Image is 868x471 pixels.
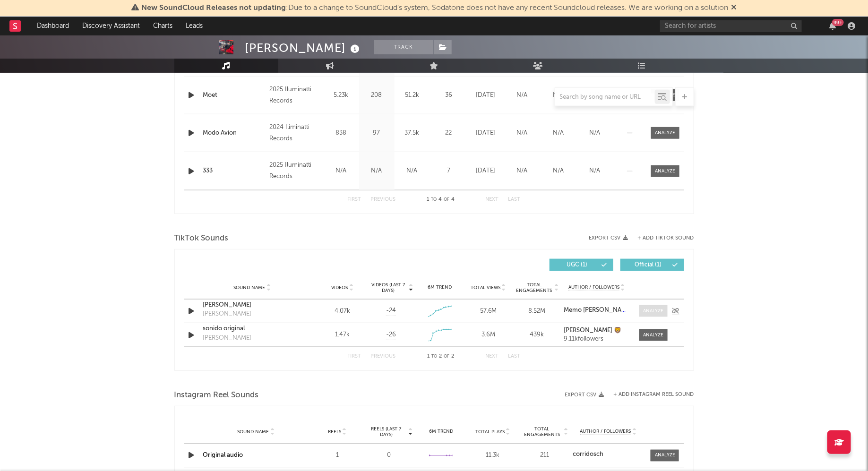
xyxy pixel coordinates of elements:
[269,122,321,145] div: 2024 Iliminatti Records
[580,429,631,435] span: Author / Followers
[579,128,611,138] div: N/A
[508,197,521,202] button: Last
[203,309,252,319] div: [PERSON_NAME]
[374,40,433,54] button: Track
[564,307,720,313] strong: Memo [PERSON_NAME]🍍🫅🏻 & [PERSON_NAME].sstarr
[431,354,437,359] span: to
[386,306,396,316] span: -24
[397,166,428,176] div: N/A
[507,166,538,176] div: N/A
[237,429,269,435] span: Sound Name
[589,235,628,241] button: Export CSV
[269,160,321,182] div: 2025 Iluminatti Records
[486,354,499,359] button: Next
[475,429,505,435] span: Total Plays
[30,17,76,35] a: Dashboard
[515,330,559,340] div: 439k
[565,392,604,398] button: Export CSV
[269,84,321,107] div: 2025 Iluminatti Records
[361,128,392,138] div: 97
[245,40,362,56] div: [PERSON_NAME]
[550,259,613,271] button: UGC(1)
[564,336,629,343] div: 9.11k followers
[326,128,357,138] div: 838
[371,197,396,202] button: Previous
[638,236,694,241] button: + Add TikTok Sound
[515,282,553,293] span: Total Engagements
[321,330,365,340] div: 1.47k
[521,427,563,438] span: Total Engagements
[203,166,265,176] a: 333
[444,354,449,359] span: of
[579,166,611,176] div: N/A
[431,197,437,202] span: to
[203,453,243,459] a: Original audio
[604,392,694,397] div: + Add Instagram Reel Sound
[564,307,629,314] a: Memo [PERSON_NAME]🍍🫅🏻 & [PERSON_NAME].sstarr
[731,4,737,12] span: Dismiss
[179,17,209,35] a: Leads
[361,166,392,176] div: N/A
[371,354,396,359] button: Previous
[76,17,146,35] a: Discovery Assistant
[174,390,259,401] span: Instagram Reel Sounds
[469,451,516,461] div: 11.3k
[832,19,844,26] div: 99 +
[397,128,428,138] div: 37.5k
[556,262,599,268] span: UGC ( 1 )
[564,327,621,334] strong: [PERSON_NAME] 🦁
[470,128,502,138] div: [DATE]
[568,284,619,291] span: Author / Followers
[418,428,465,436] div: 6M Trend
[146,17,179,35] a: Charts
[543,128,575,138] div: N/A
[432,128,465,138] div: 22
[366,427,407,438] span: Reels (last 7 days)
[471,285,500,291] span: Total Views
[203,300,302,310] a: [PERSON_NAME]
[328,429,341,435] span: Reels
[203,324,302,334] a: sonido original
[234,285,266,291] span: Sound Name
[332,285,348,291] span: Videos
[415,194,467,206] div: 1 4 4
[174,233,229,244] span: TikTok Sounds
[348,197,361,202] button: First
[466,307,510,316] div: 57.6M
[573,452,604,458] strong: corridosch
[660,20,802,32] input: Search for artists
[366,451,413,461] div: 0
[470,166,502,176] div: [DATE]
[515,307,559,316] div: 8.52M
[314,451,361,461] div: 1
[614,392,694,397] button: + Add Instagram Reel Sound
[555,94,655,101] input: Search by song name or URL
[369,282,407,293] span: Videos (last 7 days)
[620,259,684,271] button: Official(1)
[507,128,538,138] div: N/A
[543,166,575,176] div: N/A
[573,452,644,458] a: corridosch
[203,334,252,343] div: [PERSON_NAME]
[141,4,728,12] span: : Due to a change to SoundCloud's system, Sodatone does not have any recent Soundcloud releases. ...
[326,166,357,176] div: N/A
[386,330,396,340] span: -26
[321,307,365,316] div: 4.07k
[203,128,265,138] a: Modo Avion
[415,351,467,362] div: 1 2 2
[486,197,499,202] button: Next
[829,22,836,30] button: 99+
[348,354,361,359] button: First
[466,330,510,340] div: 3.6M
[627,262,670,268] span: Official ( 1 )
[418,284,462,291] div: 6M Trend
[508,354,521,359] button: Last
[444,197,449,202] span: of
[564,327,629,334] a: [PERSON_NAME] 🦁
[141,4,286,12] span: New SoundCloud Releases not updating
[432,166,465,176] div: 7
[521,451,568,461] div: 211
